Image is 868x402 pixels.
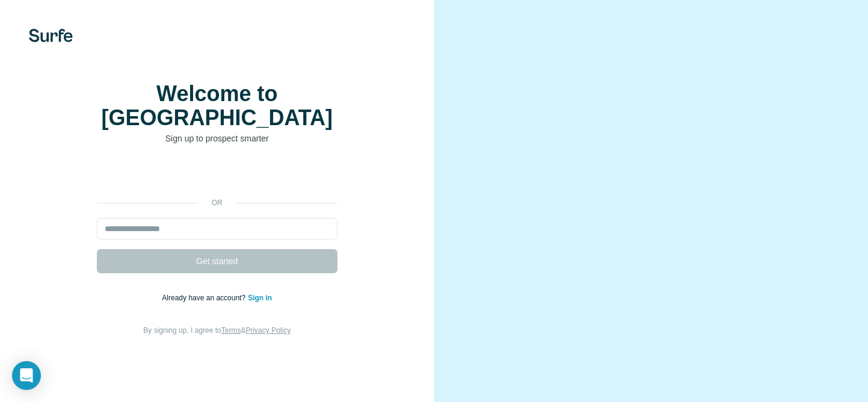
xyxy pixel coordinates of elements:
[143,326,291,335] span: By signing up, I agree to &
[97,82,337,130] h1: Welcome to [GEOGRAPHIC_DATA]
[245,326,291,335] a: Privacy Policy
[198,197,236,208] p: or
[29,29,73,42] img: Surfe's logo
[12,361,41,390] div: Open Intercom Messenger
[248,294,272,302] a: Sign in
[91,162,343,189] iframe: Schaltfläche „Über Google anmelden“
[162,294,248,302] span: Already have an account?
[221,326,241,335] a: Terms
[97,132,337,144] p: Sign up to prospect smarter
